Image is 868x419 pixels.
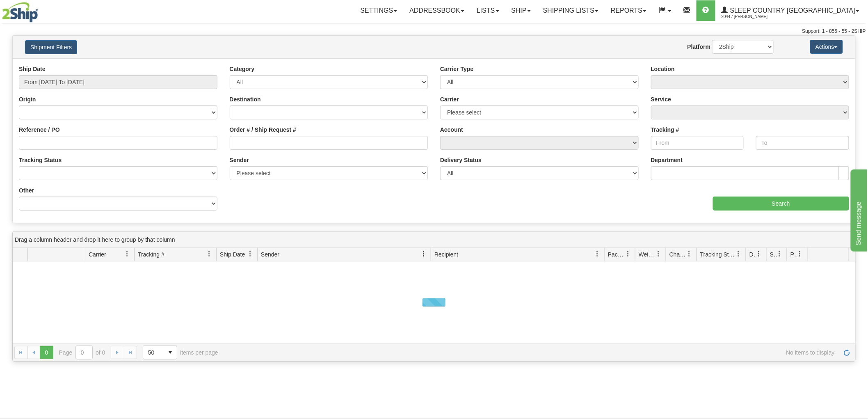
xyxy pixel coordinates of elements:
label: Service [651,95,672,103]
span: Sleep Country [GEOGRAPHIC_DATA] [728,7,855,14]
label: Origin [19,95,36,103]
span: Delivery Status [749,250,756,259]
span: Tracking Status [700,250,736,259]
label: Delivery Status [440,156,482,164]
a: Ship Date filter column settings [243,247,257,261]
img: logo2044.jpg [2,2,38,23]
a: Ship [505,0,537,21]
label: Department [651,156,683,164]
a: Shipment Issues filter column settings [773,247,787,261]
label: Location [651,65,675,73]
a: Sleep Country [GEOGRAPHIC_DATA] 2044 / [PERSON_NAME] [715,0,866,21]
span: Weight [639,250,656,259]
label: Destination [230,95,261,103]
span: 2044 / [PERSON_NAME] [722,13,783,21]
a: Lists [471,0,505,21]
span: No items to display [230,349,835,356]
label: Category [230,65,255,73]
a: Weight filter column settings [652,247,666,261]
label: Order # / Ship Request # [230,126,297,134]
span: select [164,346,177,359]
a: Pickup Status filter column settings [793,247,807,261]
span: Page of 0 [59,346,105,359]
span: Charge [669,250,687,259]
span: Ship Date [220,250,245,259]
a: Packages filter column settings [621,247,635,261]
input: To [756,136,849,150]
a: Addressbook [403,0,471,21]
label: Account [440,126,463,134]
a: Sender filter column settings [417,247,431,261]
span: Page 0 [40,346,53,359]
div: grid grouping header [13,232,855,248]
label: Tracking # [651,126,679,134]
a: Settings [354,0,403,21]
button: Shipment Filters [25,40,77,54]
div: Support: 1 - 855 - 55 - 2SHIP [2,28,866,35]
a: Delivery Status filter column settings [752,247,766,261]
label: Reference / PO [19,126,60,134]
a: Refresh [841,346,854,359]
a: Shipping lists [537,0,605,21]
a: Reports [605,0,653,21]
a: Tracking Status filter column settings [732,247,746,261]
a: Tracking # filter column settings [202,247,216,261]
label: Other [19,186,34,195]
label: Platform [688,43,711,51]
span: Page sizes drop down [143,346,177,359]
span: Pickup Status [790,250,797,259]
input: Search [713,197,849,211]
a: Charge filter column settings [683,247,697,261]
span: Carrier [89,250,106,259]
input: From [651,136,744,150]
iframe: chat widget [849,167,867,251]
span: Sender [261,250,279,259]
div: Send message [6,5,76,15]
span: Packages [608,250,625,259]
label: Sender [230,156,249,164]
a: Recipient filter column settings [590,247,604,261]
label: Ship Date [19,65,46,73]
span: Tracking # [138,250,164,259]
label: Carrier Type [440,65,473,73]
label: Carrier [440,95,459,103]
span: Recipient [434,250,458,259]
label: Tracking Status [19,156,62,164]
span: items per page [143,346,218,359]
span: 50 [148,348,159,357]
a: Carrier filter column settings [120,247,134,261]
span: Shipment Issues [770,250,777,259]
button: Actions [810,40,843,54]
